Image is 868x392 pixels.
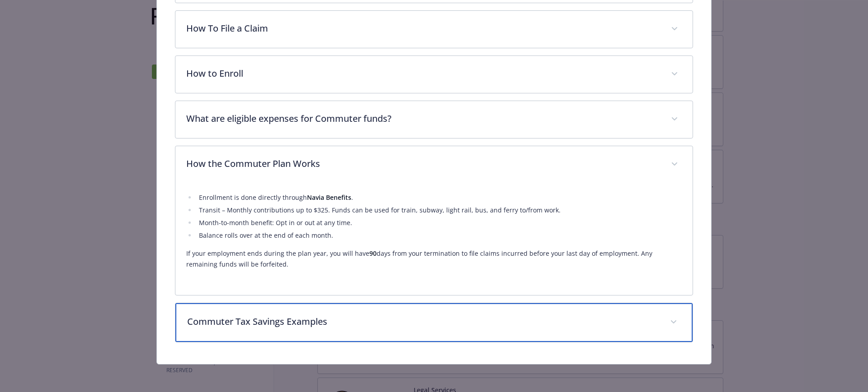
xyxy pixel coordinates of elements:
[186,112,660,125] p: What are eligible expenses for Commuter funds?
[186,248,682,270] p: If your employment ends during the plan year, you will have days from your termination to file cl...
[186,67,660,80] p: How to Enroll
[196,217,682,228] li: Month-to-month benefit: Opt in or out at any time.
[196,192,682,203] li: Enrollment is done directly through .
[187,315,660,328] p: Commuter Tax Savings Examples
[175,56,693,93] div: How to Enroll
[369,249,377,258] strong: 90
[175,101,693,138] div: What are eligible expenses for Commuter funds?
[175,11,693,48] div: How To File a Claim
[196,230,682,241] li: Balance rolls over at the end of each month.
[175,146,693,183] div: How the Commuter Plan Works
[307,193,351,202] strong: Navia Benefits
[186,157,660,171] p: How the Commuter Plan Works
[186,22,660,35] p: How To File a Claim
[196,205,682,216] li: Transit – Monthly contributions up to $325. Funds can be used for train, subway, light rail, bus,...
[175,183,693,295] div: How the Commuter Plan Works
[175,303,693,342] div: Commuter Tax Savings Examples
